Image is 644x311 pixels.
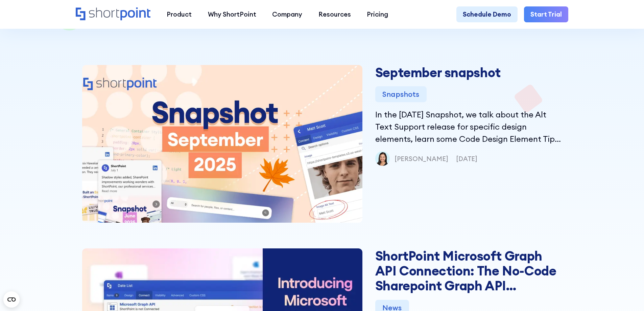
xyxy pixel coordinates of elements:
[375,86,427,102] div: Snapshots
[310,6,359,23] a: Resources
[200,6,264,23] a: Why ShortPoint
[318,9,351,19] div: Resources
[167,9,192,19] div: Product
[76,7,150,21] a: Home
[456,154,477,164] p: [DATE]
[375,248,562,293] a: ShortPoint Microsoft Graph API Connection: The No-Code Sharepoint Graph API Integration You'll Love
[159,6,200,23] a: Product
[375,64,501,81] a: September snapshot
[3,291,20,308] button: Open CMP widget
[524,6,568,23] a: Start Trial
[208,9,256,19] div: Why ShortPoint
[367,9,388,19] div: Pricing
[375,109,562,145] p: In the [DATE] Snapshot, we talk about the Alt Text Support release for specific design elements, ...
[395,154,448,164] p: [PERSON_NAME]
[522,232,644,311] iframe: Chat Widget
[456,6,518,23] a: Schedule Demo
[272,9,302,19] div: Company
[264,6,310,23] a: Company
[359,6,397,23] a: Pricing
